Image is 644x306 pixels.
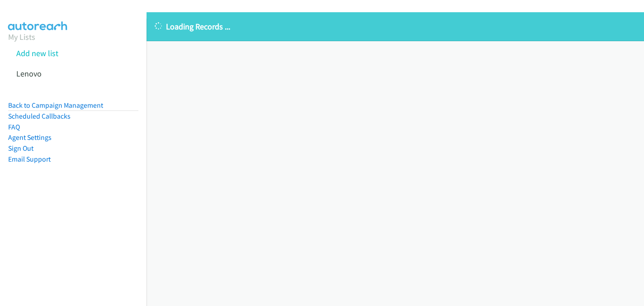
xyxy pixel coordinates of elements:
a: Lenovo [16,68,42,79]
a: Scheduled Callbacks [8,112,71,120]
a: FAQ [8,123,20,131]
a: My Lists [8,32,35,42]
p: Loading Records ... [155,20,636,33]
a: Email Support [8,155,51,163]
a: Add new list [16,48,58,58]
a: Sign Out [8,144,33,153]
a: Agent Settings [8,133,52,142]
a: Back to Campaign Management [8,101,103,110]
